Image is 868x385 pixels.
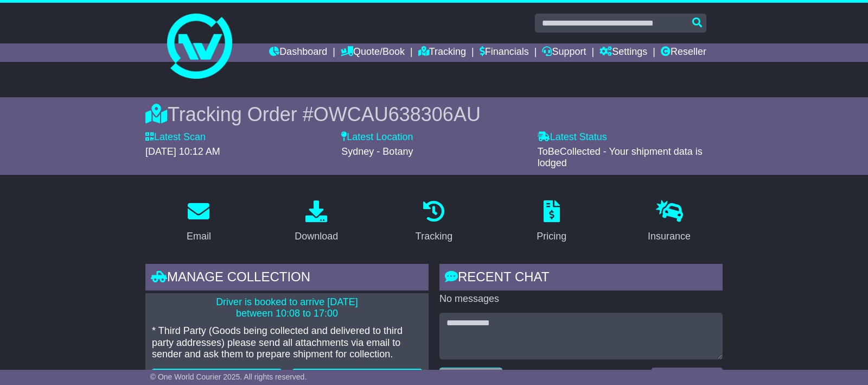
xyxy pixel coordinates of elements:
[537,229,566,244] div: Pricing
[418,43,466,62] a: Tracking
[529,197,573,248] a: Pricing
[439,293,723,305] p: No messages
[661,43,706,62] a: Reseller
[599,43,647,62] a: Settings
[341,43,405,62] a: Quote/Book
[187,229,211,244] div: Email
[538,146,703,169] span: ToBeCollected - Your shipment data is lodged
[538,131,607,143] label: Latest Status
[145,131,206,143] label: Latest Scan
[145,264,429,293] div: Manage collection
[152,296,422,320] p: Driver is booked to arrive [DATE] between 10:08 to 17:00
[341,131,413,143] label: Latest Location
[180,197,218,248] a: Email
[288,197,345,248] a: Download
[295,229,338,244] div: Download
[641,197,698,248] a: Insurance
[341,146,413,157] span: Sydney - Botany
[145,146,220,157] span: [DATE] 10:12 AM
[480,43,529,62] a: Financials
[542,43,586,62] a: Support
[648,229,691,244] div: Insurance
[314,103,481,125] span: OWCAU638306AU
[416,229,452,244] div: Tracking
[409,197,459,248] a: Tracking
[145,103,723,126] div: Tracking Order #
[152,325,422,361] p: * Third Party (Goods being collected and delivered to third party addresses) please send all atta...
[150,373,307,381] span: © One World Courier 2025. All rights reserved.
[269,43,327,62] a: Dashboard
[439,264,723,293] div: RECENT CHAT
